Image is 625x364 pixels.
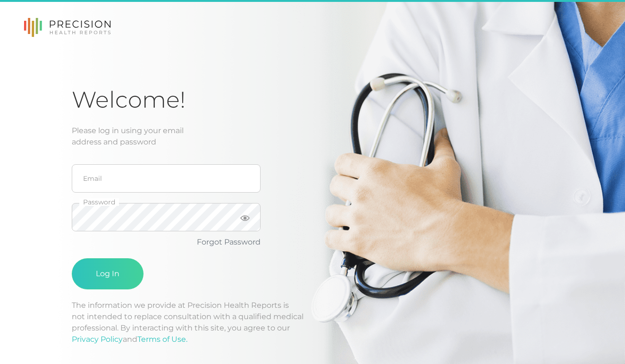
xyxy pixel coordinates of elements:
a: Forgot Password [197,237,261,246]
div: Please log in using your email address and password [72,125,553,148]
input: Email [72,164,261,193]
h1: Welcome! [72,86,553,114]
button: Log In [72,258,144,289]
a: Terms of Use. [137,335,187,344]
a: Privacy Policy [72,335,123,344]
p: The information we provide at Precision Health Reports is not intended to replace consultation wi... [72,300,553,345]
